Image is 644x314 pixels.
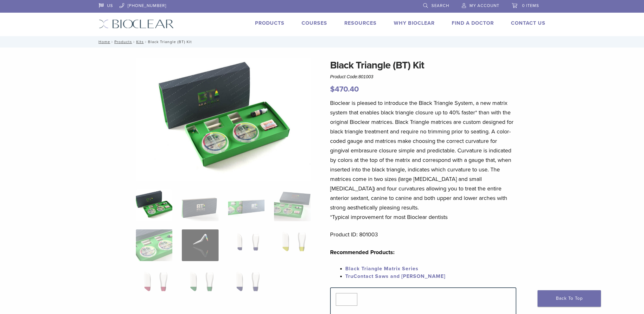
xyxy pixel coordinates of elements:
[302,20,327,26] a: Courses
[228,269,265,301] img: Black Triangle (BT) Kit - Image 11
[136,229,172,261] img: Black Triangle (BT) Kit - Image 5
[344,20,377,26] a: Resources
[469,3,499,8] span: My Account
[274,189,310,221] img: Black Triangle (BT) Kit - Image 4
[228,229,265,261] img: Black Triangle (BT) Kit - Image 7
[110,40,114,43] span: /
[255,20,284,26] a: Products
[182,189,218,221] img: Black Triangle (BT) Kit - Image 2
[99,19,174,29] img: Bioclear
[97,40,110,44] a: Home
[330,98,516,222] p: Bioclear is pleased to introduce the Black Triangle System, a new matrix system that enables blac...
[94,36,550,48] nav: Black Triangle (BT) Kit
[330,85,335,94] span: $
[359,74,373,79] span: 801003
[345,266,418,272] a: Black Triangle Matrix Series
[136,269,172,301] img: Black Triangle (BT) Kit - Image 9
[522,3,539,8] span: 0 items
[452,20,494,26] a: Find A Doctor
[394,20,435,26] a: Why Bioclear
[136,40,144,44] a: Kits
[330,74,373,79] span: Product Code:
[182,229,218,261] img: Black Triangle (BT) Kit - Image 6
[114,40,132,44] a: Products
[511,20,545,26] a: Contact Us
[330,85,359,94] bdi: 470.40
[144,40,148,43] span: /
[330,58,516,73] h1: Black Triangle (BT) Kit
[274,229,310,261] img: Black Triangle (BT) Kit - Image 8
[330,230,516,239] p: Product ID: 801003
[431,3,449,8] span: Search
[132,40,136,43] span: /
[182,269,218,301] img: Black Triangle (BT) Kit - Image 10
[136,189,172,221] img: Intro-Black-Triangle-Kit-6-Copy-e1548792917662-324x324.jpg
[228,189,265,221] img: Black Triangle (BT) Kit - Image 3
[330,249,395,256] strong: Recommended Products:
[136,58,311,181] img: Intro Black Triangle Kit-6 - Copy
[345,273,445,279] a: TruContact Saws and [PERSON_NAME]
[538,290,601,307] a: Back To Top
